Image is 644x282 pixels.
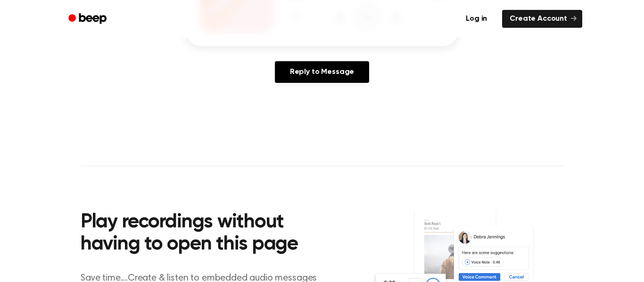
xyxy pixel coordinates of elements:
h2: Play recordings without having to open this page [81,211,335,256]
a: Create Account [502,10,582,28]
a: Beep [62,10,115,28]
a: Reply to Message [275,61,369,83]
a: Log in [456,8,496,30]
